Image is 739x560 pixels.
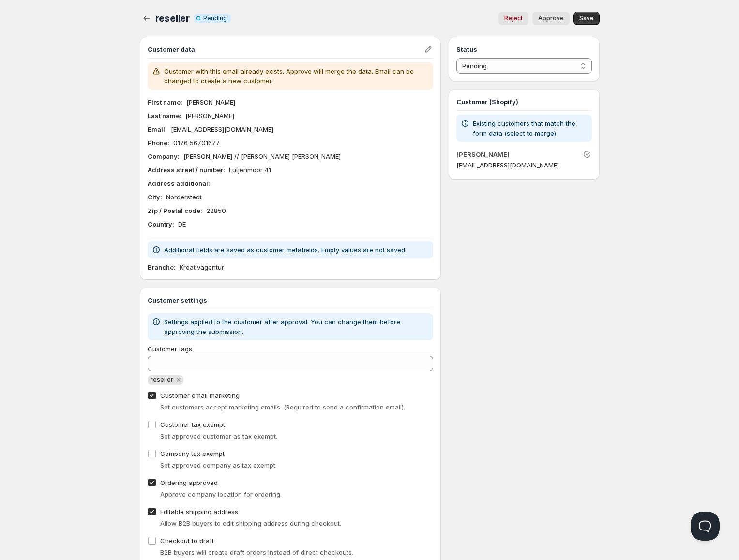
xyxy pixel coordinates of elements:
p: [PERSON_NAME] // [PERSON_NAME] [PERSON_NAME] [183,151,341,161]
p: DE [178,219,186,229]
span: B2B buyers will create draft orders instead of direct checkouts. [160,548,353,556]
span: Approve company location for ordering. [160,490,282,498]
button: Approve [532,12,570,25]
p: Lütjenmoor 41 [229,165,271,175]
p: [EMAIL_ADDRESS][DOMAIN_NAME] [171,124,273,134]
b: Company : [148,152,180,160]
b: Address additional : [148,180,210,187]
button: Save [573,12,600,25]
span: reseller [151,376,173,383]
span: Company tax exempt [160,450,225,457]
h3: Status [456,45,591,54]
p: Existing customers that match the form data (select to merge) [473,119,588,138]
p: Norderstedt [166,192,202,202]
p: Settings applied to the customer after approval. You can change them before approving the submiss... [164,317,430,336]
b: Address street / number : [148,166,225,174]
iframe: Help Scout Beacon - Open [691,512,720,541]
span: reseller [155,13,190,24]
b: First name : [148,98,182,106]
p: Additional fields are saved as customer metafields. Empty values are not saved. [164,245,407,255]
b: Zip / Postal code : [148,207,202,214]
span: Save [579,15,594,22]
b: Last name : [148,112,181,120]
span: Ordering approved [160,479,218,486]
p: [EMAIL_ADDRESS][DOMAIN_NAME] [456,160,591,170]
span: Customer tax exempt [160,421,225,428]
h3: Customer (Shopify) [456,97,591,106]
button: Unlink [580,148,594,161]
b: City : [148,193,162,201]
span: Allow B2B buyers to edit shipping address during checkout. [160,519,341,527]
h3: Customer settings [148,295,434,305]
span: Customer tags [148,345,192,353]
b: Email : [148,125,167,133]
p: 0176 56701677 [173,138,220,148]
b: Branche : [148,263,176,271]
a: [PERSON_NAME] [456,151,510,158]
span: Approve [538,15,564,22]
span: Pending [203,15,227,22]
p: Customer with this email already exists. Approve will merge the data. Email can be changed to cre... [164,66,430,86]
button: Edit [422,43,435,56]
p: 22850 [206,206,226,215]
button: Remove reseller [174,376,183,384]
span: Set approved company as tax exempt. [160,461,277,469]
p: [PERSON_NAME] [185,111,234,121]
p: Kreativagentur [180,262,224,272]
span: Set approved customer as tax exempt. [160,432,277,440]
span: Checkout to draft [160,537,214,545]
b: Country : [148,220,174,228]
h3: Customer data [148,45,424,54]
p: [PERSON_NAME] [186,97,235,107]
span: Set customers accept marketing emails. (Required to send a confirmation email). [160,403,405,411]
span: Customer email marketing [160,392,240,399]
b: Phone : [148,139,169,147]
span: Reject [504,15,523,22]
span: Editable shipping address [160,508,238,515]
button: Reject [498,12,528,25]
